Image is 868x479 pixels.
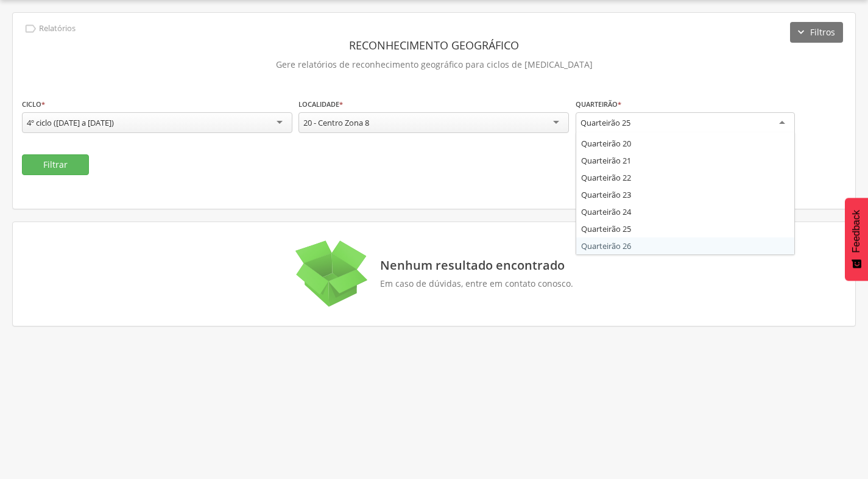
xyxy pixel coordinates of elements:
[27,117,114,128] div: 4º ciclo ([DATE] a [DATE])
[380,279,573,289] p: Em caso de dúvidas, entre em contato conosco.
[22,34,846,56] header: Reconhecimento Geográfico
[298,99,343,109] label: Localidade
[790,22,843,43] button: Filtros
[24,22,37,35] i: 
[576,169,794,186] div: Quarteirão 22
[580,117,630,128] div: Quarteirão 25
[576,237,794,254] div: Quarteirão 26
[576,186,794,203] div: Quarteirão 23
[576,220,794,237] div: Quarteirão 25
[303,117,369,128] div: 20 - Centro Zona 8
[845,198,868,281] button: Feedback - Mostrar pesquisa
[22,154,89,175] button: Filtrar
[576,99,621,109] label: Quarteirão
[22,99,45,109] label: Ciclo
[39,24,76,34] p: Relatórios
[576,152,794,169] div: Quarteirão 21
[851,210,862,253] span: Feedback
[22,56,846,73] p: Gere relatórios de reconhecimento geográfico para ciclos de [MEDICAL_DATA]
[576,135,794,152] div: Quarteirão 20
[380,258,573,273] p: Nenhum resultado encontrado
[576,203,794,220] div: Quarteirão 24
